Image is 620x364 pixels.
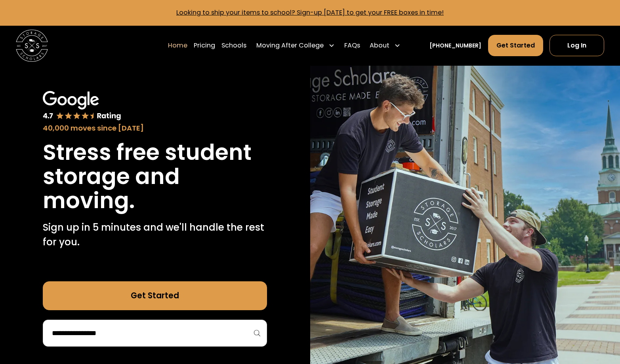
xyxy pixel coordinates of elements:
[221,34,246,57] a: Schools
[43,281,267,310] a: Get Started
[16,30,48,62] img: Storage Scholars main logo
[43,140,267,212] h1: Stress free student storage and moving.
[176,8,444,17] a: Looking to ship your items to school? Sign-up [DATE] to get your FREE boxes in time!
[344,34,360,57] a: FAQs
[43,123,267,133] div: 40,000 moves since [DATE]
[194,34,215,57] a: Pricing
[16,30,48,62] a: home
[253,34,338,57] div: Moving After College
[370,41,389,50] div: About
[549,35,604,57] a: Log In
[168,34,187,57] a: Home
[43,91,121,121] img: Google 4.7 star rating
[256,41,324,50] div: Moving After College
[43,220,267,249] p: Sign up in 5 minutes and we'll handle the rest for you.
[488,35,543,57] a: Get Started
[429,42,481,50] a: [PHONE_NUMBER]
[366,34,404,57] div: About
